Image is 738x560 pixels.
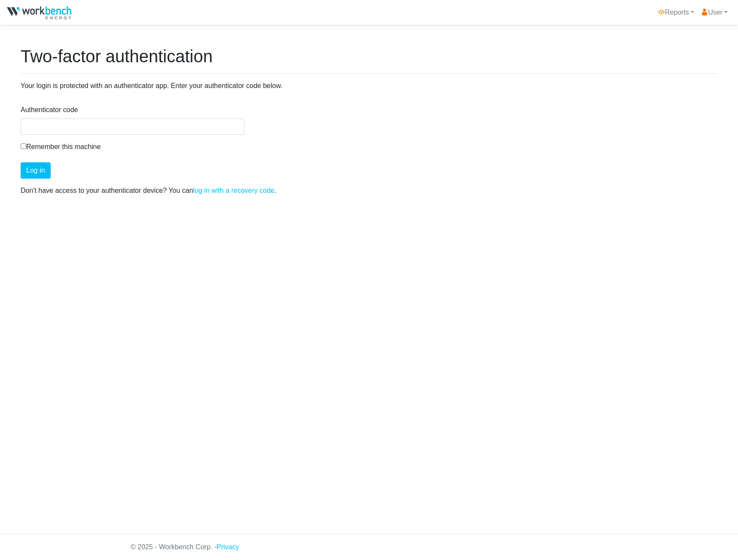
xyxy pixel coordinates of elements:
[698,4,731,21] a: User
[21,142,101,152] label: Remember this machine
[7,6,71,19] img: NRGPeaks.png
[193,187,274,194] a: log in with a recovery code
[21,46,717,67] h1: Two-factor authentication
[21,105,78,115] label: Authenticator code
[124,534,614,560] div: © 2025 - Workbench Corp. -
[655,4,698,21] a: Reports
[21,143,26,149] input: Remember this machine
[217,543,239,551] a: Privacy
[21,81,717,91] p: Your login is protected with an authenticator app. Enter your authenticator code below.
[21,186,717,196] p: Don't have access to your authenticator device? You can .
[21,162,51,179] button: Log in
